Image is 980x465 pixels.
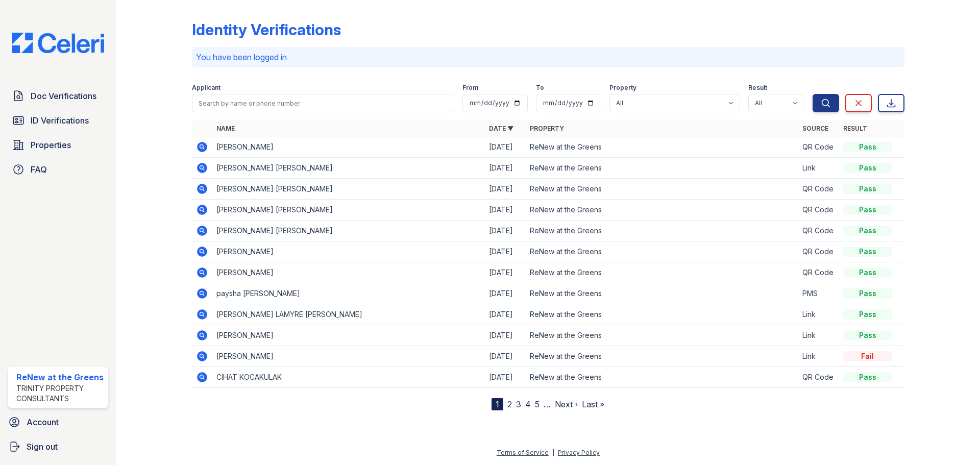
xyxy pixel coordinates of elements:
[485,221,526,241] td: [DATE]
[798,221,839,241] td: QR Code
[485,304,526,325] td: [DATE]
[497,449,549,456] a: Terms of Service
[798,367,839,388] td: QR Code
[485,179,526,200] td: [DATE]
[485,241,526,262] td: [DATE]
[748,84,767,92] label: Result
[485,158,526,179] td: [DATE]
[798,262,839,283] td: QR Code
[27,416,59,428] span: Account
[798,325,839,346] td: Link
[798,346,839,367] td: Link
[212,221,485,241] td: [PERSON_NAME] [PERSON_NAME]
[27,440,58,453] span: Sign out
[526,241,798,262] td: ReNew at the Greens
[212,367,485,388] td: CIHAT KOCAKULAK
[843,125,867,132] a: Result
[798,179,839,200] td: QR Code
[609,84,636,92] label: Property
[582,399,604,409] a: Last »
[8,110,108,131] a: ID Verifications
[843,330,892,340] div: Pass
[526,346,798,367] td: ReNew at the Greens
[843,163,892,173] div: Pass
[192,84,220,92] label: Applicant
[16,383,104,404] div: Trinity Property Consultants
[530,125,564,132] a: Property
[558,449,600,456] a: Privacy Policy
[843,184,892,194] div: Pass
[526,283,798,304] td: ReNew at the Greens
[843,226,892,236] div: Pass
[937,424,970,455] iframe: chat widget
[212,262,485,283] td: [PERSON_NAME]
[526,367,798,388] td: ReNew at the Greens
[485,346,526,367] td: [DATE]
[8,86,108,106] a: Doc Verifications
[843,267,892,278] div: Pass
[802,125,828,132] a: Source
[485,283,526,304] td: [DATE]
[526,304,798,325] td: ReNew at the Greens
[526,262,798,283] td: ReNew at the Greens
[536,84,544,92] label: To
[843,372,892,382] div: Pass
[535,399,540,409] a: 5
[507,399,512,409] a: 2
[31,139,71,151] span: Properties
[192,94,454,112] input: Search by name or phone number
[798,200,839,221] td: QR Code
[843,288,892,299] div: Pass
[492,398,503,410] div: 1
[16,371,104,383] div: ReNew at the Greens
[526,325,798,346] td: ReNew at the Greens
[555,399,578,409] a: Next ›
[196,51,900,63] p: You have been logged in
[216,125,235,132] a: Name
[4,33,112,53] img: CE_Logo_Blue-a8612792a0a2168367f1c8372b55b34899dd931a85d93a1a3d3e32e68fde9ad4.png
[485,325,526,346] td: [DATE]
[485,137,526,158] td: [DATE]
[544,398,551,410] span: …
[462,84,478,92] label: From
[212,304,485,325] td: [PERSON_NAME] LAMYRE [PERSON_NAME]
[526,200,798,221] td: ReNew at the Greens
[798,283,839,304] td: PMS
[552,449,554,456] div: |
[798,304,839,325] td: Link
[212,179,485,200] td: [PERSON_NAME] [PERSON_NAME]
[31,163,47,176] span: FAQ
[212,283,485,304] td: paysha [PERSON_NAME]
[212,200,485,221] td: [PERSON_NAME] [PERSON_NAME]
[4,412,112,432] a: Account
[843,247,892,257] div: Pass
[485,200,526,221] td: [DATE]
[526,137,798,158] td: ReNew at the Greens
[843,142,892,152] div: Pass
[192,20,341,39] div: Identity Verifications
[798,137,839,158] td: QR Code
[4,436,112,457] a: Sign out
[798,241,839,262] td: QR Code
[485,367,526,388] td: [DATE]
[212,346,485,367] td: [PERSON_NAME]
[525,399,531,409] a: 4
[8,159,108,180] a: FAQ
[843,351,892,361] div: Fail
[31,114,89,127] span: ID Verifications
[843,309,892,320] div: Pass
[526,179,798,200] td: ReNew at the Greens
[526,221,798,241] td: ReNew at the Greens
[526,158,798,179] td: ReNew at the Greens
[31,90,96,102] span: Doc Verifications
[843,205,892,215] div: Pass
[485,262,526,283] td: [DATE]
[798,158,839,179] td: Link
[489,125,513,132] a: Date ▼
[212,158,485,179] td: [PERSON_NAME] [PERSON_NAME]
[212,325,485,346] td: [PERSON_NAME]
[8,135,108,155] a: Properties
[212,137,485,158] td: [PERSON_NAME]
[516,399,521,409] a: 3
